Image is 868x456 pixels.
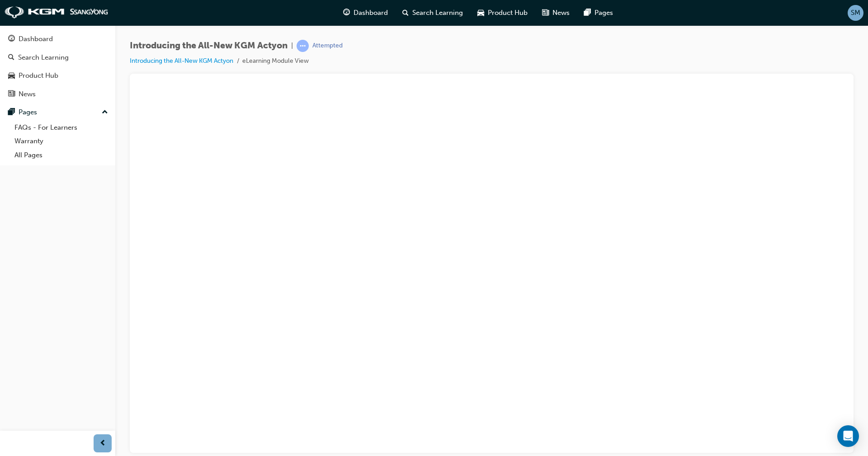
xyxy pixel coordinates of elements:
a: Dashboard [4,31,112,47]
span: guage-icon [8,35,15,43]
img: kgm [5,6,108,19]
span: guage-icon [343,7,350,19]
span: pages-icon [8,108,15,117]
span: Dashboard [354,8,388,18]
a: Warranty [11,134,112,148]
span: News [552,8,570,18]
span: Pages [594,8,613,18]
a: Introducing the All-New KGM Actyon [130,57,233,65]
a: Product Hub [4,67,112,84]
button: Pages [4,104,112,121]
button: DashboardSearch LearningProduct HubNews [4,29,112,104]
span: search-icon [8,54,14,62]
a: pages-iconPages [577,4,620,22]
a: FAQs - For Learners [11,121,112,135]
div: News [19,89,36,99]
div: Search Learning [18,52,69,63]
span: Product Hub [488,8,528,18]
a: Search Learning [4,49,112,66]
span: news-icon [8,90,15,99]
span: SM [851,8,860,18]
a: car-iconProduct Hub [470,4,535,22]
li: eLearning Module View [242,56,309,66]
div: Attempted [312,42,343,50]
span: Introducing the All-New KGM Actyon [130,41,288,51]
span: Search Learning [412,8,463,18]
a: News [4,86,112,103]
span: learningRecordVerb_ATTEMPT-icon [297,40,309,52]
span: pages-icon [584,7,591,19]
span: search-icon [402,7,409,19]
button: SM [848,5,863,21]
a: news-iconNews [535,4,577,22]
div: Dashboard [19,34,53,44]
span: prev-icon [99,438,106,449]
span: up-icon [102,107,108,118]
a: guage-iconDashboard [336,4,395,22]
span: news-icon [542,7,549,19]
div: Pages [19,107,37,118]
span: car-icon [8,72,15,80]
div: Product Hub [19,71,58,81]
span: | [291,41,293,51]
div: Open Intercom Messenger [837,425,859,447]
span: car-icon [477,7,484,19]
a: All Pages [11,148,112,162]
a: search-iconSearch Learning [395,4,470,22]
